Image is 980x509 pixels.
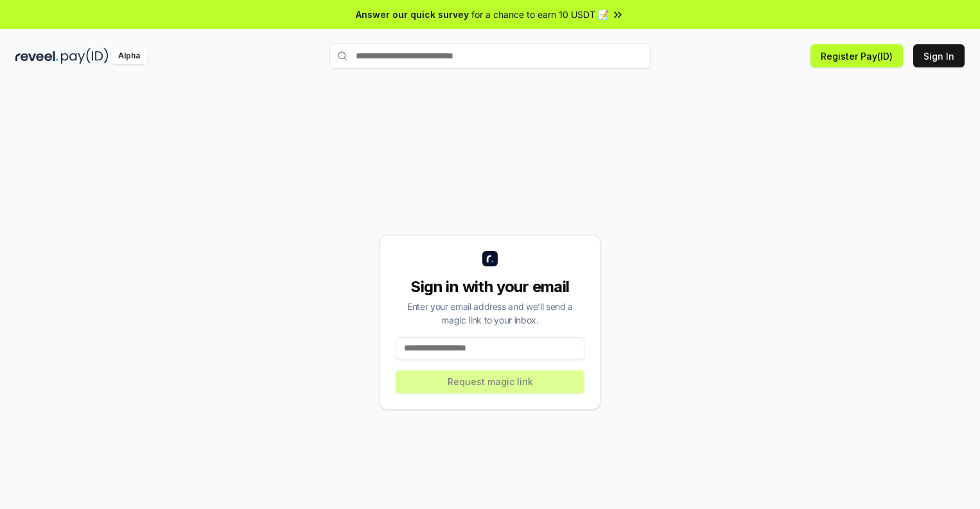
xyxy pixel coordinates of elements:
span: Answer our quick survey [356,8,469,21]
img: logo_small [482,251,498,266]
div: Alpha [111,48,147,64]
img: reveel_dark [15,48,58,64]
div: Sign in with your email [396,277,584,297]
div: Enter your email address and we’ll send a magic link to your inbox. [396,300,584,327]
button: Register Pay(ID) [810,44,903,67]
span: for a chance to earn 10 USDT 📝 [471,8,609,21]
img: pay_id [61,48,109,64]
button: Sign In [913,44,965,67]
